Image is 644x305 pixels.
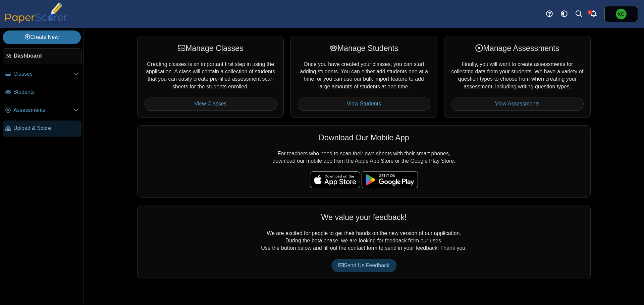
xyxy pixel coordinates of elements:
span: Upload & Score [13,125,79,132]
img: apple-store-badge.svg [310,171,360,188]
a: Students [3,84,82,100]
div: Manage Assessments [451,43,584,54]
a: Kelly Charlton [604,6,638,22]
div: Manage Students [298,43,430,54]
span: Send Us Feedback [338,262,389,268]
span: Dashboard [14,52,78,60]
a: PaperScorer [3,18,70,24]
a: Create New [3,30,81,44]
a: Dashboard [3,48,82,64]
a: View Classes [144,97,277,110]
div: Creating classes is an important first step in using the application. A class will contain a coll... [137,36,284,118]
img: google-play-badge.png [362,171,418,188]
img: PaperScorer [3,3,70,23]
div: For teachers who need to scan their own sheets with their smart phones, download our mobile app f... [137,125,591,198]
a: Upload & Score [3,121,82,137]
a: Assessments [3,102,82,119]
a: View Assessments [451,97,584,110]
span: Assessments [13,106,73,114]
span: Classes [13,70,73,78]
div: We are excited for people to get their hands on the new version of our application. During the be... [137,205,591,279]
span: Kelly Charlton [616,9,627,19]
a: Send Us Feedback [331,259,396,272]
div: Once you have created your classes, you can start adding students. You can either add students on... [290,36,437,118]
a: Classes [3,66,82,82]
a: View Students [298,97,430,110]
span: Kelly Charlton [618,12,624,16]
div: Manage Classes [144,43,277,54]
div: Finally, you will want to create assessments for collecting data from your students. We have a va... [444,36,591,118]
div: Download Our Mobile App [144,132,584,143]
div: We value your feedback! [144,212,584,223]
a: Alerts [586,7,601,21]
span: Students [13,88,79,96]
